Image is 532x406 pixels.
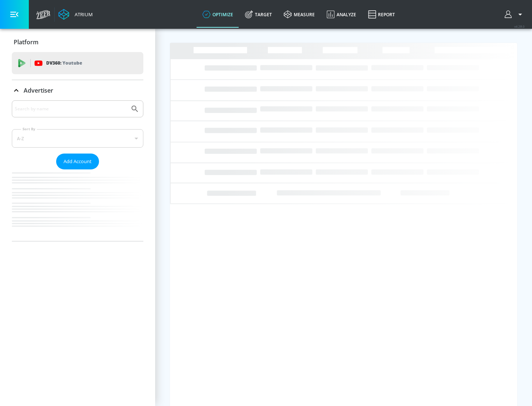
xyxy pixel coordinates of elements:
[278,1,321,28] a: measure
[46,59,82,67] p: DV360:
[72,11,93,18] div: Atrium
[58,9,93,20] a: Atrium
[12,100,143,241] div: Advertiser
[64,157,92,166] span: Add Account
[62,59,82,67] p: Youtube
[514,24,525,28] span: v 4.28.0
[321,1,362,28] a: Analyze
[15,104,127,114] input: Search by name
[239,1,278,28] a: Target
[12,169,143,241] nav: list of Advertiser
[197,1,239,28] a: optimize
[24,86,53,94] p: Advertiser
[362,1,401,28] a: Report
[12,32,143,52] div: Platform
[14,38,38,46] p: Platform
[12,80,143,101] div: Advertiser
[21,127,37,131] label: Sort By
[12,129,143,148] div: A-Z
[12,52,143,74] div: DV360: Youtube
[56,154,99,169] button: Add Account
